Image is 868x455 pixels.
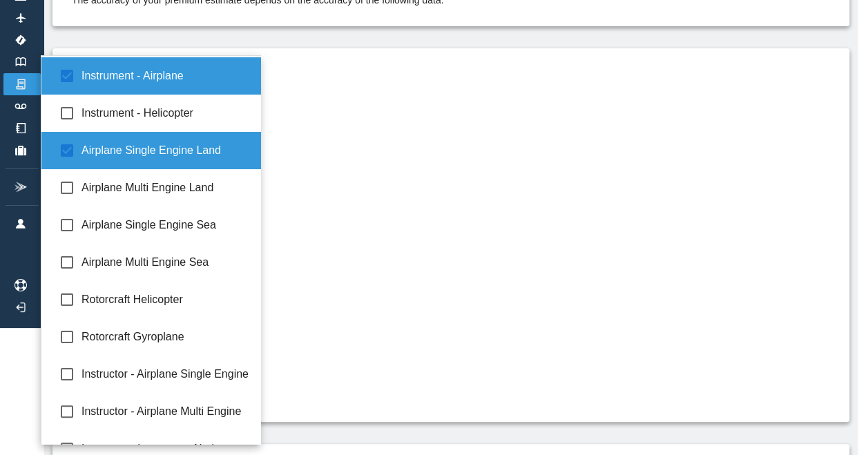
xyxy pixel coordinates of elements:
[81,254,250,271] span: Airplane Multi Engine Sea
[81,68,250,84] span: Instrument - Airplane
[81,403,250,420] span: Instructor - Airplane Multi Engine
[81,217,250,233] span: Airplane Single Engine Sea
[81,291,250,308] span: Rotorcraft Helicopter
[81,180,250,196] span: Airplane Multi Engine Land
[81,329,250,345] span: Rotorcraft Gyroplane
[81,142,250,159] span: Airplane Single Engine Land
[81,105,250,122] span: Instrument - Helicopter
[81,366,250,383] span: Instructor - Airplane Single Engine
